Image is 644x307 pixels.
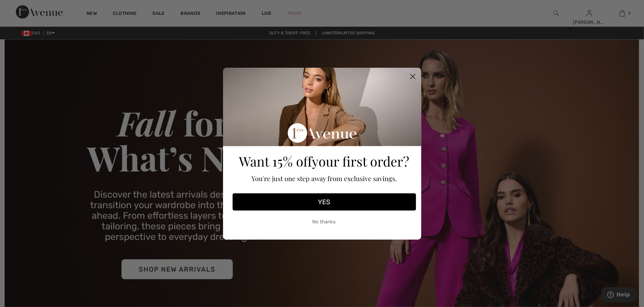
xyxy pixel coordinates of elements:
span: your first order? [312,152,409,170]
span: You're just one step away from exclusive savings. [251,174,397,183]
button: YES [233,193,416,211]
span: Help [15,5,29,11]
span: Want 15% off [239,152,312,170]
button: No thanks [233,214,416,230]
button: Close dialog [407,71,419,82]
